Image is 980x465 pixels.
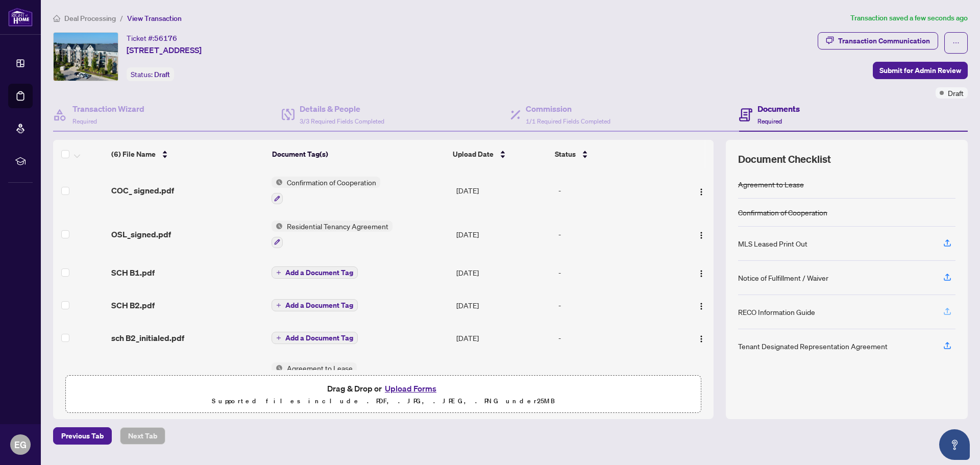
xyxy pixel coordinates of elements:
[693,226,709,242] button: Logo
[453,149,494,160] span: Upload Date
[818,32,938,50] button: Transaction Communication
[551,140,675,168] th: Status
[53,427,112,445] button: Previous Tab
[693,297,709,313] button: Logo
[111,184,174,197] span: COC_ signed.pdf
[697,231,705,239] img: Logo
[693,264,709,281] button: Logo
[111,266,155,279] span: SCH B1.pdf
[327,382,439,395] span: Drag & Drop or
[72,395,695,407] p: Supported files include .PDF, .JPG, .JPEG, .PNG under 25 MB
[738,272,828,283] div: Notice of Fulfillment / Waiver
[272,332,358,344] button: Add a Document Tag
[154,70,170,79] span: Draft
[757,117,782,125] span: Required
[300,103,384,115] h4: Details & People
[272,177,283,188] img: Status Icon
[850,12,968,24] article: Transaction saved a few seconds ago
[452,354,554,398] td: [DATE]
[738,207,827,218] div: Confirmation of Cooperation
[285,269,353,276] span: Add a Document Tag
[272,362,357,390] button: Status IconAgreement to Lease
[53,15,60,22] span: home
[276,303,281,308] span: plus
[738,152,831,166] span: Document Checklist
[154,34,177,43] span: 56176
[452,256,554,289] td: [DATE]
[285,334,353,341] span: Add a Document Tag
[276,335,281,340] span: plus
[272,266,358,279] button: Add a Document Tag
[283,221,393,232] span: Residential Tenancy Agreement
[939,429,970,460] button: Open asap
[738,340,888,352] div: Tenant Designated Representation Agreement
[64,14,116,23] span: Deal Processing
[72,117,97,125] span: Required
[285,302,353,309] span: Add a Document Tag
[697,188,705,196] img: Logo
[693,330,709,346] button: Logo
[757,103,800,115] h4: Documents
[272,331,358,345] button: Add a Document Tag
[127,67,174,81] div: Status:
[272,177,380,204] button: Status IconConfirmation of Cooperation
[452,322,554,354] td: [DATE]
[738,179,804,190] div: Agreement to Lease
[272,266,358,279] button: Add a Document Tag
[107,140,268,168] th: (6) File Name
[272,221,393,248] button: Status IconResidential Tenancy Agreement
[276,270,281,275] span: plus
[120,427,165,445] button: Next Tab
[111,370,243,382] span: F 400_Lease agreement signed.pdf
[879,62,961,79] span: Submit for Admin Review
[558,300,674,311] div: -
[697,335,705,343] img: Logo
[127,32,177,44] div: Ticket #:
[127,44,202,56] span: [STREET_ADDRESS]
[283,362,357,374] span: Agreement to Lease
[66,376,701,413] span: Drag & Drop orUpload FormsSupported files include .PDF, .JPG, .JPEG, .PNG under25MB
[558,267,674,278] div: -
[452,168,554,212] td: [DATE]
[14,437,27,452] span: EG
[697,270,705,278] img: Logo
[111,299,155,311] span: SCH B2.pdf
[558,229,674,240] div: -
[272,299,358,311] button: Add a Document Tag
[268,140,449,168] th: Document Tag(s)
[452,212,554,256] td: [DATE]
[948,87,964,99] span: Draft
[300,117,384,125] span: 3/3 Required Fields Completed
[272,362,283,374] img: Status Icon
[272,221,283,232] img: Status Icon
[283,177,380,188] span: Confirmation of Cooperation
[526,117,610,125] span: 1/1 Required Fields Completed
[111,149,156,160] span: (6) File Name
[558,185,674,196] div: -
[838,33,930,49] div: Transaction Communication
[697,302,705,310] img: Logo
[952,39,960,46] span: ellipsis
[272,299,358,312] button: Add a Document Tag
[558,332,674,344] div: -
[526,103,610,115] h4: Commission
[738,238,807,249] div: MLS Leased Print Out
[111,332,184,344] span: sch B2_initialed.pdf
[111,228,171,240] span: OSL_signed.pdf
[127,14,182,23] span: View Transaction
[72,103,144,115] h4: Transaction Wizard
[693,182,709,199] button: Logo
[738,306,815,317] div: RECO Information Guide
[61,428,104,444] span: Previous Tab
[555,149,576,160] span: Status
[382,382,439,395] button: Upload Forms
[54,33,118,81] img: IMG-S12438991_1.jpg
[120,12,123,24] li: /
[452,289,554,322] td: [DATE]
[449,140,551,168] th: Upload Date
[873,62,968,79] button: Submit for Admin Review
[8,8,33,27] img: logo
